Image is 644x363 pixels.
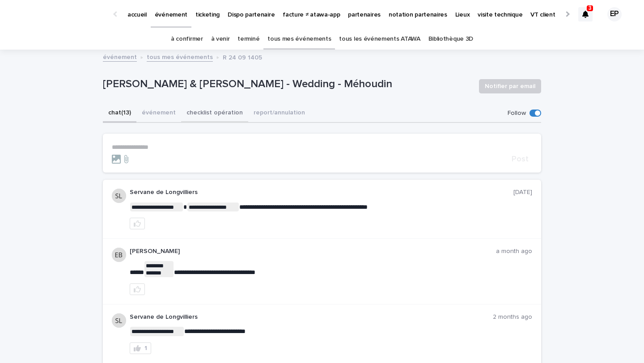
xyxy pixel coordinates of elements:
a: Bibliothèque 3D [428,29,473,50]
a: tous mes événements [147,51,213,62]
button: Post [508,155,532,163]
div: EP [607,7,622,21]
button: 1 [130,342,151,354]
button: Notifier par email [479,79,541,93]
p: Follow [508,110,526,117]
p: 3 [589,5,592,11]
p: [DATE] [513,189,532,196]
a: tous mes événements [267,29,331,50]
p: 2 months ago [493,313,532,321]
p: Servane de Longvilliers [130,189,513,196]
button: checklist opération [181,104,248,123]
p: [PERSON_NAME] & [PERSON_NAME] - Wedding - Méhoudin [103,78,472,91]
button: like this post [130,283,145,295]
span: Notifier par email [485,82,535,91]
p: R 24 09 1405 [223,52,262,62]
span: Post [512,155,529,163]
img: Ls34BcGeRexTGTNfXpUC [18,5,105,23]
div: 1 [144,345,147,351]
p: a month ago [496,248,532,255]
button: report/annulation [248,104,310,123]
button: like this post [130,218,145,229]
div: 3 [578,7,593,21]
a: événement [103,51,137,62]
a: tous les événements ATAWA [339,29,420,50]
a: à venir [211,29,230,50]
button: événement [136,104,181,123]
p: [PERSON_NAME] [130,248,496,255]
a: à confirmer [171,29,203,50]
a: terminé [237,29,259,50]
button: chat (13) [103,104,136,123]
p: Servane de Longvilliers [130,313,493,321]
